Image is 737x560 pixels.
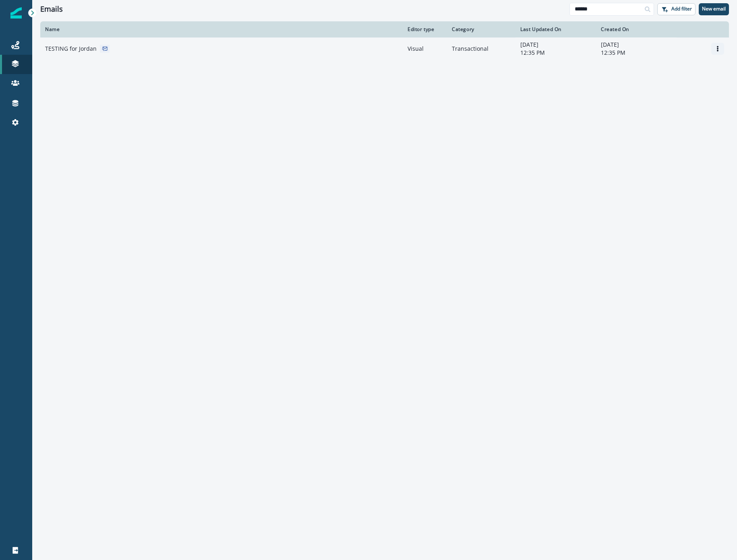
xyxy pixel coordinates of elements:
button: Options [711,43,724,55]
p: New email [702,6,726,12]
p: [DATE] [601,41,672,49]
p: 12:35 PM [520,49,591,57]
div: Editor type [408,26,442,33]
div: Category [452,26,511,33]
a: TESTING for JordanVisualTransactional[DATE]12:35 PM[DATE]12:35 PMOptions [40,37,729,60]
div: Name [45,26,398,33]
p: 12:35 PM [601,49,672,57]
h1: Emails [40,5,63,14]
button: Add filter [657,3,696,15]
div: Last Updated On [520,26,591,33]
td: Visual [403,37,447,60]
button: New email [699,3,729,15]
div: Created On [601,26,672,33]
p: TESTING for Jordan [45,45,97,53]
img: Inflection [10,7,22,19]
td: Transactional [447,37,515,60]
p: [DATE] [520,41,591,49]
p: Add filter [671,6,692,12]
